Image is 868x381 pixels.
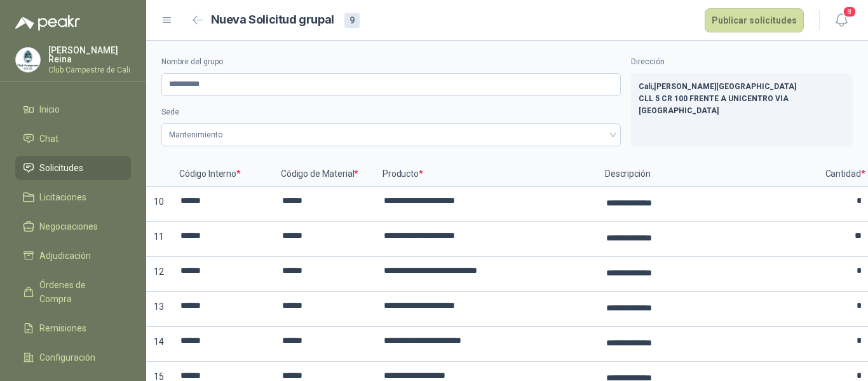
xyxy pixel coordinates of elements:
p: Cali , [PERSON_NAME][GEOGRAPHIC_DATA] [639,81,845,93]
span: Adjudicación [39,249,91,263]
p: [PERSON_NAME] Reina [48,46,131,64]
img: Company Logo [16,48,40,72]
img: Logo peakr [15,15,80,31]
span: 8 [843,6,857,18]
a: Chat [15,127,131,151]
span: Licitaciones [39,190,86,204]
p: 11 [146,222,172,257]
p: Código de Material [273,162,375,187]
span: Inicio [39,102,60,116]
button: 8 [830,9,853,32]
p: 10 [146,187,172,222]
a: Negociaciones [15,214,131,239]
span: Remisiones [39,321,86,335]
span: Solicitudes [39,161,83,175]
a: Inicio [15,97,131,121]
a: Remisiones [15,316,131,340]
span: Configuración [39,350,95,364]
p: Club Campestre de Cali [48,66,131,74]
span: Chat [39,132,58,146]
a: Adjudicación [15,244,131,268]
a: Órdenes de Compra [15,273,131,311]
p: 13 [146,292,172,327]
p: CLL 5 CR 100 FRENTE A UNICENTRO VIA [GEOGRAPHIC_DATA] [639,93,845,117]
span: Negociaciones [39,219,98,233]
div: 9 [344,13,360,28]
p: 12 [146,257,172,292]
button: Publicar solicitudes [705,8,804,32]
p: Producto [375,162,597,187]
p: Descripción [597,162,820,187]
span: Órdenes de Compra [39,278,119,306]
p: 14 [146,327,172,362]
a: Configuración [15,345,131,370]
a: Licitaciones [15,185,131,209]
label: Dirección [631,56,853,68]
a: Solicitudes [15,156,131,180]
label: Sede [161,106,621,118]
span: Mantenimiento [169,125,613,144]
p: Código Interno [172,162,273,187]
h2: Nueva Solicitud grupal [211,11,334,29]
label: Nombre del grupo [161,56,621,68]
